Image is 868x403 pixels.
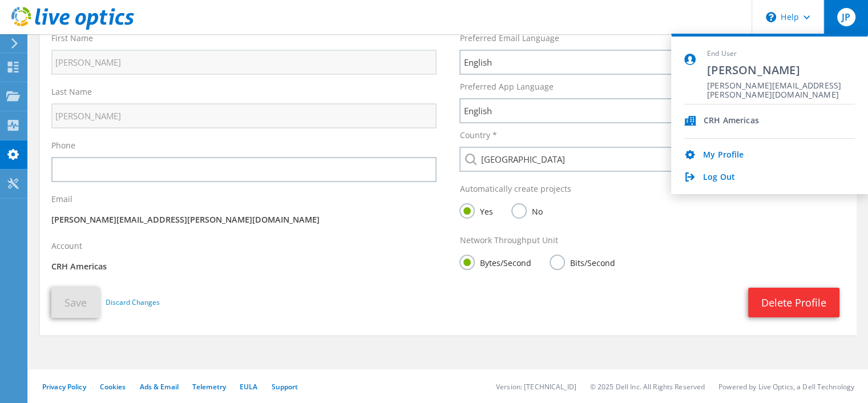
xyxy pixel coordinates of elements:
a: EULA [240,382,257,392]
label: Account [51,240,82,252]
li: © 2025 Dell Inc. All Rights Reserved [590,382,705,392]
span: JP [837,8,855,26]
svg: \n [766,12,776,22]
p: CRH Americas [51,260,437,273]
label: Yes [459,203,492,217]
a: Discard Changes [106,296,160,309]
li: Powered by Live Optics, a Dell Technology [718,382,854,392]
a: My Profile [703,150,744,161]
a: Telemetry [192,382,226,392]
span: English [463,55,828,69]
label: No [511,203,542,217]
button: Save [51,287,100,318]
label: Preferred App Language [459,81,553,92]
a: Ads & Email [140,382,179,392]
a: Cookies [100,382,126,392]
div: CRH Americas [704,116,759,127]
a: Log Out [703,172,735,183]
label: Preferred Email Language [459,33,559,44]
label: Bits/Second [550,255,615,269]
label: Network Throughput Unit [459,235,558,246]
label: Country * [459,130,496,141]
label: Last Name [51,86,92,98]
li: Version: [TECHNICAL_ID] [496,382,576,392]
label: Bytes/Second [459,255,531,269]
label: Phone [51,140,75,151]
span: [PERSON_NAME][EMAIL_ADDRESS][PERSON_NAME][DOMAIN_NAME] [707,81,855,92]
a: Privacy Policy [42,382,86,392]
span: [PERSON_NAME] [707,62,855,78]
label: Automatically create projects [459,183,571,195]
label: First Name [51,33,93,44]
label: Email [51,194,72,205]
span: English [463,104,828,118]
span: End User [707,49,855,59]
p: [PERSON_NAME][EMAIL_ADDRESS][PERSON_NAME][DOMAIN_NAME] [51,213,437,226]
a: Delete Profile [748,288,839,317]
a: Support [271,382,298,392]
